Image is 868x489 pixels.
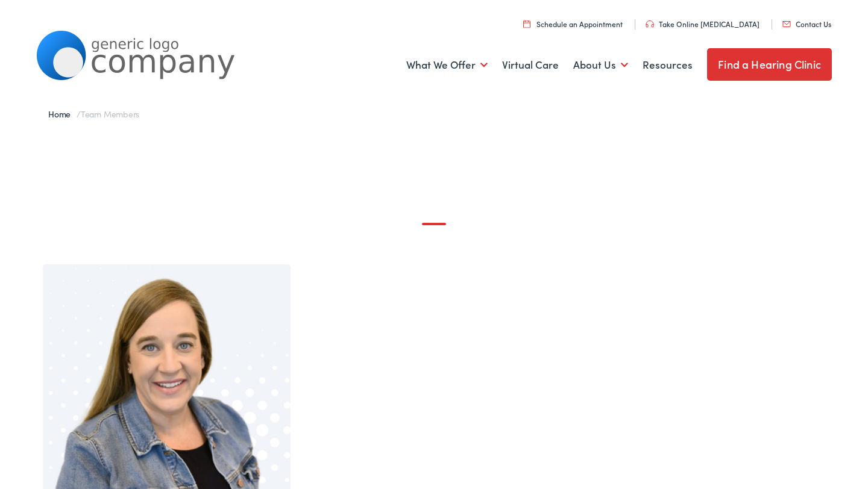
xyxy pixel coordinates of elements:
[406,43,488,87] a: What We Offer
[646,19,759,29] a: Take Online [MEDICAL_DATA]
[523,19,623,29] a: Schedule an Appointment
[573,43,628,87] a: About Us
[707,48,832,81] a: Find a Hearing Clinic
[502,43,559,87] a: Virtual Care
[523,20,530,28] img: utility icon
[782,21,791,27] img: utility icon
[81,108,139,120] span: Team Members
[48,108,77,120] a: Home
[646,20,654,28] img: utility icon
[643,43,693,87] a: Resources
[48,108,139,120] span: /
[782,19,831,29] a: Contact Us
